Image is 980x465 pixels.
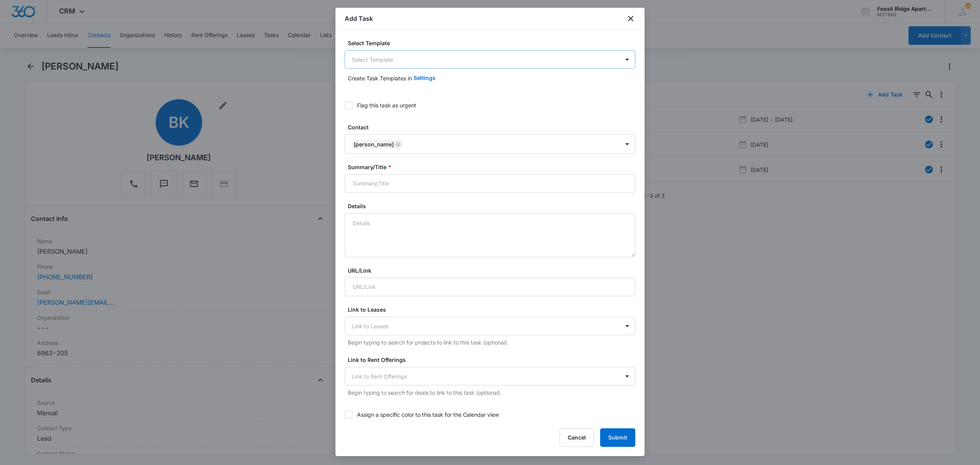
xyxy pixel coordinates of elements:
[348,123,638,131] label: Contact
[394,141,401,147] div: Remove Bradley Knoblauch
[348,163,638,171] label: Summary/Title
[348,74,412,82] p: Create Task Templates in
[626,14,635,23] button: close
[345,278,635,296] input: URL/Link
[348,356,638,364] label: Link to Rent Offerings
[348,202,638,210] label: Details
[345,411,635,419] label: Assign a specific color to this task for the Calendar view
[348,266,638,275] label: URL/Link
[600,428,635,447] button: Submit
[357,101,416,109] div: Flag this task as urgent
[413,69,436,87] button: Settings
[348,305,638,314] label: Link to Leases
[348,39,638,47] label: Select Template
[345,174,635,193] input: Summary/Title
[560,428,594,447] button: Cancel
[348,338,635,346] p: Begin typing to search for projects to link to this task (optional).
[354,141,394,148] div: [PERSON_NAME]
[345,14,373,23] h1: Add Task
[348,389,635,397] p: Begin typing to search for deals to link to this task (optional).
